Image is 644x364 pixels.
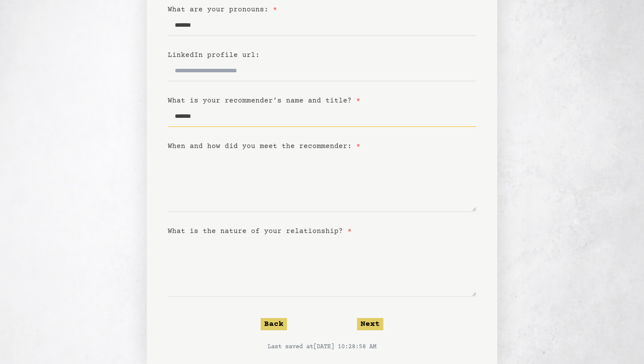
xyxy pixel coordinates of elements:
label: LinkedIn profile url: [168,51,260,59]
button: Next [357,318,383,330]
label: What are your pronouns: [168,6,277,14]
p: Last saved at [DATE] 10:28:58 AM [168,343,476,351]
label: When and how did you meet the recommender: [168,142,361,150]
label: What is the nature of your relationship? [168,227,352,235]
label: What is your recommender’s name and title? [168,97,361,105]
button: Back [261,318,287,330]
